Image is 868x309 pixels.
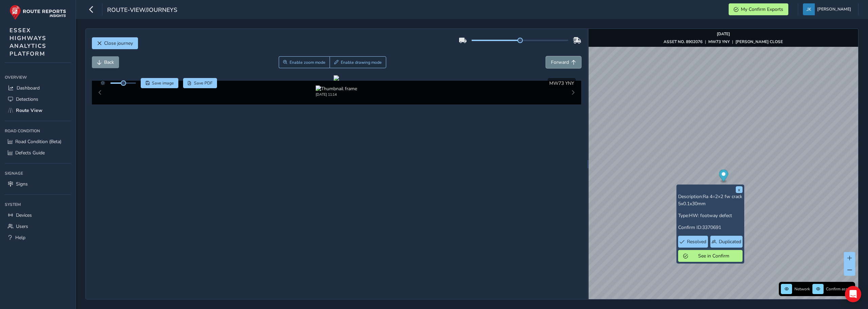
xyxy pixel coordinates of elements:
[5,232,71,243] a: Help
[803,3,853,15] button: [PERSON_NAME]
[316,92,357,97] div: [DATE] 11:14
[702,224,721,231] span: 3370691
[15,138,61,145] span: Road Condition (Beta)
[678,236,708,248] button: Resolved
[678,224,743,231] p: Confirm ID:
[736,186,743,193] button: x
[719,170,728,184] div: Map marker
[5,168,71,178] div: Signage
[5,82,71,94] a: Dashboard
[708,39,730,44] strong: MW73 YNY
[16,212,32,218] span: Devices
[183,78,217,88] button: PDF
[92,56,119,68] button: Back
[5,136,71,147] a: Road Condition (Beta)
[16,96,38,102] span: Detections
[16,181,28,187] span: Signs
[717,31,730,37] strong: [DATE]
[17,85,40,91] span: Dashboard
[664,39,703,44] strong: ASSET NO. 8902076
[664,39,783,44] div: | |
[341,60,382,65] span: Enable drawing mode
[794,286,810,292] span: Network
[826,286,853,292] span: Confirm assets
[678,250,743,262] button: See in Confirm
[687,238,706,245] span: Resolved
[9,5,66,20] img: rr logo
[5,147,71,158] a: Defects Guide
[690,253,737,259] span: See in Confirm
[546,56,581,68] button: Forward
[5,178,71,190] a: Signs
[817,3,851,15] span: [PERSON_NAME]
[92,37,138,49] button: Close journey
[845,286,861,302] div: Open Intercom Messenger
[549,80,574,86] span: MW73 YNY
[5,72,71,82] div: Overview
[107,6,177,15] span: route-view/journeys
[5,210,71,221] a: Devices
[16,107,42,114] span: Route View
[194,80,213,86] span: Save PDF
[5,199,71,210] div: System
[15,150,45,156] span: Defects Guide
[9,26,46,58] span: ESSEX HIGHWAYS ANALYTICS PLATFORM
[16,223,28,230] span: Users
[551,59,569,65] span: Forward
[735,39,783,44] strong: [PERSON_NAME] CLOSE
[290,60,325,65] span: Enable zoom mode
[141,78,178,88] button: Save
[678,193,743,207] p: Description:
[5,126,71,136] div: Road Condition
[104,59,114,65] span: Back
[710,236,742,248] button: Duplicated
[15,234,25,241] span: Help
[5,221,71,232] a: Users
[5,94,71,105] a: Detections
[152,80,174,86] span: Save image
[678,193,742,207] span: Ra 4=2×2 fw crack 5x0.1x30mm
[741,6,783,13] span: My Confirm Exports
[729,3,788,15] button: My Confirm Exports
[330,56,386,68] button: Draw
[104,40,133,46] span: Close journey
[316,85,357,92] img: Thumbnail frame
[5,105,71,116] a: Route View
[803,3,815,15] img: diamond-layout
[719,238,741,245] span: Duplicated
[689,212,732,219] span: HW: footway defect
[279,56,330,68] button: Zoom
[678,212,743,219] p: Type:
